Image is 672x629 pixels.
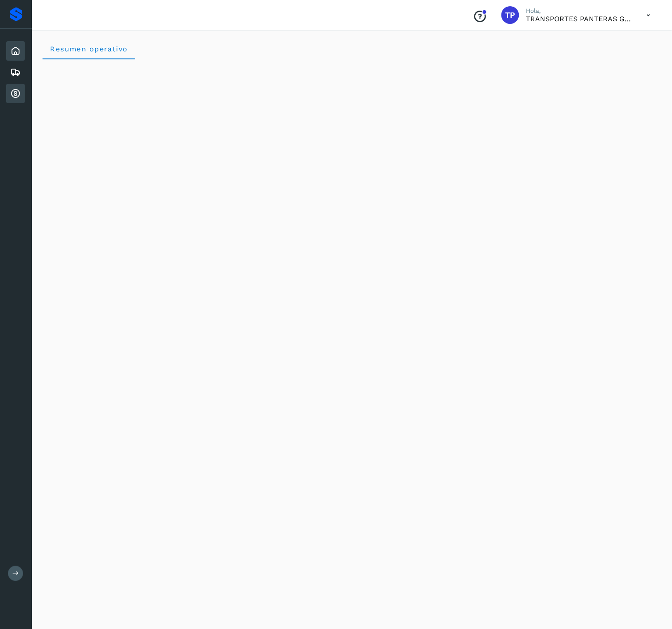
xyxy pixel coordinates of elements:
[6,84,25,103] div: Cuentas por cobrar
[50,45,128,53] span: Resumen operativo
[6,41,25,61] div: Inicio
[526,15,633,23] p: TRANSPORTES PANTERAS GAPO S.A. DE C.V.
[6,62,25,82] div: Embarques
[526,7,633,15] p: Hola,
